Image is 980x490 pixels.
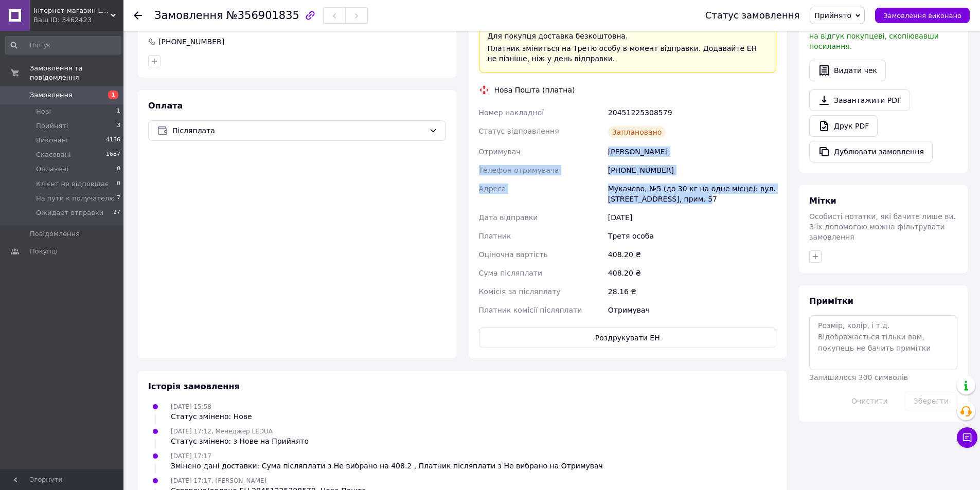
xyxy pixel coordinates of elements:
[606,227,778,245] div: Третя особа
[171,403,211,410] span: [DATE] 15:58
[117,165,120,174] span: 0
[226,9,299,22] span: №356901835
[36,121,68,131] span: Прийняті
[117,107,120,116] span: 1
[606,103,778,122] div: 20451225308579
[479,328,777,348] button: Роздрукувати ЕН
[488,43,768,64] div: Платник зміниться на Третю особу в момент відправки. Додавайте ЕН не пізніше, ніж у день відправки.
[148,382,240,391] span: Історія замовлення
[809,212,956,241] span: Особисті нотатки, які бачите лише ви. З їх допомогою можна фільтрувати замовлення
[809,89,910,111] a: Завантажити PDF
[809,296,853,306] span: Примітки
[809,373,908,382] span: Залишилося 300 символів
[479,306,582,314] span: Платник комісії післяплати
[36,165,68,174] span: Оплачені
[809,196,836,206] span: Мітки
[171,428,273,435] span: [DATE] 17:12, Менеджер LEDUA
[171,461,603,471] div: Змінено дані доставки: Сума післяплати з Не вибрано на 408.2 , Платник післяплати з Не вибрано на...
[33,15,123,25] div: Ваш ID: 3462423
[479,287,561,296] span: Комісія за післяплату
[171,436,309,446] div: Статус змінено: з Нове на Прийнято
[488,31,768,41] div: Для покупця доставка безкоштовна.
[117,179,120,189] span: 0
[705,10,800,21] div: Статус замовлення
[36,150,71,159] span: Скасовані
[606,245,778,264] div: 408.20 ₴
[606,142,778,161] div: [PERSON_NAME]
[148,101,183,111] span: Оплата
[134,10,142,21] div: Повернутися назад
[479,108,544,117] span: Номер накладної
[36,107,51,116] span: Нові
[479,166,559,174] span: Телефон отримувача
[606,208,778,227] div: [DATE]
[172,125,425,136] span: Післяплата
[5,36,121,55] input: Пошук
[171,477,266,484] span: [DATE] 17:17, [PERSON_NAME]
[479,127,559,135] span: Статус відправлення
[875,8,970,23] button: Замовлення виконано
[606,179,778,208] div: Мукачево, №5 (до 30 кг на одне місце): вул. [STREET_ADDRESS], прим. 57
[36,208,103,217] span: Ожидает отправки
[809,115,878,137] a: Друк PDF
[479,232,511,240] span: Платник
[154,9,223,22] span: Замовлення
[106,150,120,159] span: 1687
[113,208,120,217] span: 27
[36,136,68,145] span: Виконані
[108,90,118,99] span: 1
[606,282,778,301] div: 28.16 ₴
[171,452,211,460] span: [DATE] 17:17
[33,6,111,15] span: Інтернет-магазин LEDUA
[157,37,225,47] div: [PHONE_NUMBER]
[30,90,73,100] span: Замовлення
[479,148,521,156] span: Отримувач
[171,411,252,422] div: Статус змінено: Нове
[814,11,851,20] span: Прийнято
[479,213,538,222] span: Дата відправки
[30,247,58,256] span: Покупці
[479,250,548,259] span: Оціночна вартість
[809,141,933,162] button: Дублювати замовлення
[608,126,666,138] div: Заплановано
[106,136,120,145] span: 4136
[606,301,778,319] div: Отримувач
[36,194,115,203] span: На пути к получателю
[492,85,578,95] div: Нова Пошта (платна)
[479,185,506,193] span: Адреса
[117,121,120,131] span: 3
[606,264,778,282] div: 408.20 ₴
[606,161,778,179] div: [PHONE_NUMBER]
[36,179,109,189] span: Клієнт не відповідає
[117,194,120,203] span: 7
[479,269,543,277] span: Сума післяплати
[809,22,954,50] span: У вас є 30 днів, щоб відправити запит на відгук покупцеві, скопіювавши посилання.
[30,64,123,82] span: Замовлення та повідомлення
[957,427,977,448] button: Чат з покупцем
[883,12,961,20] span: Замовлення виконано
[809,60,886,81] button: Видати чек
[30,229,80,239] span: Повідомлення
